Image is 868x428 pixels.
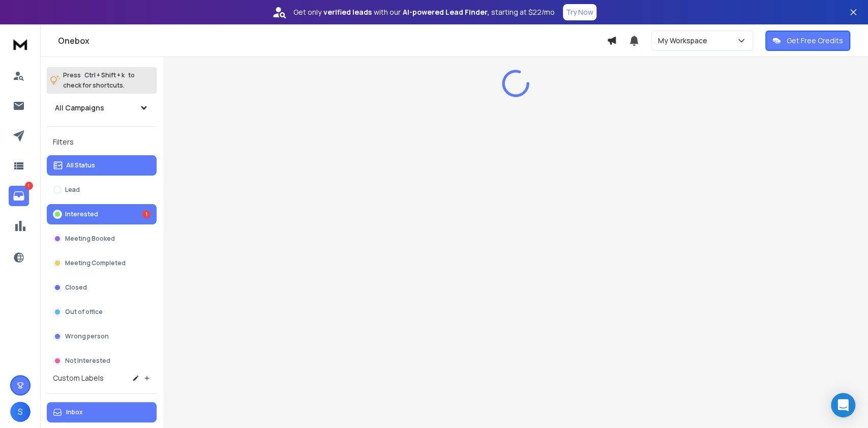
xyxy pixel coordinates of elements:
[47,302,157,322] button: Out of office
[658,36,711,46] p: My Workspace
[566,7,593,17] p: Try Now
[47,402,157,422] button: Inbox
[142,210,151,218] div: 1
[66,408,83,416] p: Inbox
[65,235,115,243] p: Meeting Booked
[9,186,29,206] a: 1
[47,155,157,176] button: All Status
[47,135,157,149] h3: Filters
[10,402,31,422] button: S
[65,332,109,340] p: Wrong person
[47,180,157,200] button: Lead
[25,182,33,190] p: 1
[65,357,110,365] p: Not Interested
[831,393,855,417] div: Open Intercom Messenger
[787,36,843,46] p: Get Free Credits
[293,7,555,17] p: Get only with our starting at $22/mo
[323,7,372,17] strong: verified leads
[58,35,607,47] h1: Onebox
[53,373,104,383] h3: Custom Labels
[65,259,126,267] p: Meeting Completed
[66,161,95,169] p: All Status
[83,69,126,81] span: Ctrl + Shift + k
[765,31,850,51] button: Get Free Credits
[10,35,31,53] img: logo
[47,98,157,118] button: All Campaigns
[65,186,80,194] p: Lead
[563,4,596,20] button: Try Now
[47,277,157,298] button: Closed
[47,204,157,224] button: Interested1
[47,326,157,347] button: Wrong person
[55,103,104,113] h1: All Campaigns
[403,7,489,17] strong: AI-powered Lead Finder,
[63,70,135,91] p: Press to check for shortcuts.
[47,253,157,273] button: Meeting Completed
[65,283,87,292] p: Closed
[47,351,157,371] button: Not Interested
[47,229,157,249] button: Meeting Booked
[65,210,98,218] p: Interested
[65,308,103,316] p: Out of office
